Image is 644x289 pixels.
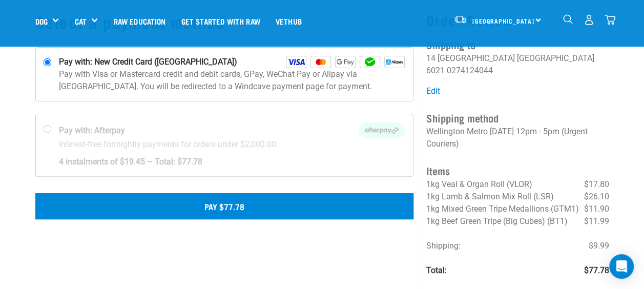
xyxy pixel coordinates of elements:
a: Dog [35,15,48,27]
button: Pay $77.78 [35,193,414,219]
span: $77.78 [584,264,609,277]
h4: Shipping method [426,110,609,126]
img: Mastercard [310,56,331,68]
li: [GEOGRAPHIC_DATA] [438,53,515,63]
img: home-icon-1@2x.png [563,14,573,24]
li: 14 [426,53,435,63]
a: Raw Education [106,1,173,42]
span: [GEOGRAPHIC_DATA] [472,19,534,23]
div: Open Intercom Messenger [609,254,634,279]
li: [GEOGRAPHIC_DATA] 6021 [426,53,594,75]
strong: Pay with: New Credit Card ([GEOGRAPHIC_DATA]) [59,56,237,68]
strong: Total: [426,265,447,275]
p: Wellington Metro [DATE] 12pm - 5pm (Urgent Couriers) [426,126,609,150]
span: $17.80 [584,178,609,191]
p: Pay with Visa or Mastercard credit and debit cards, GPay, WeChat Pay or Alipay via [GEOGRAPHIC_DA... [59,68,405,93]
span: 1kg Beef Green Tripe (Big Cubes) (BT1) [426,216,568,226]
a: Edit [426,86,440,96]
span: 1kg Mixed Green Tripe Medallions (GTM1) [426,204,579,214]
span: 1kg Lamb & Salmon Mix Roll (LSR) [426,192,554,201]
h4: Items [426,162,609,178]
img: home-icon@2x.png [605,14,615,25]
img: WeChat [360,56,380,68]
a: Cat [74,15,86,27]
img: GPay [335,56,356,68]
span: Shipping: [426,241,461,251]
img: user.png [584,14,594,25]
a: Get started with Raw [174,1,268,42]
span: $26.10 [584,191,609,203]
img: Visa [286,56,306,68]
span: $11.90 [584,203,609,215]
img: Alipay [384,56,405,68]
img: van-moving.png [453,15,467,24]
input: Pay with: New Credit Card ([GEOGRAPHIC_DATA]) Visa Mastercard GPay WeChat Alipay Pay with Visa or... [43,58,51,67]
span: 1kg Veal & Organ Roll (VLOR) [426,179,532,189]
span: $11.99 [584,215,609,228]
li: 0274124044 [447,66,493,75]
span: $9.99 [588,240,609,252]
a: Vethub [268,1,309,42]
